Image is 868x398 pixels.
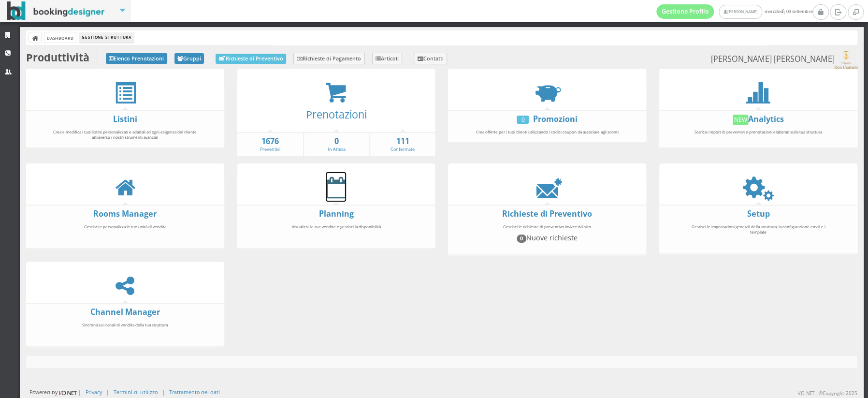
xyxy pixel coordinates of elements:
a: Articoli [372,53,403,64]
div: Visualizza le tue vendite e gestisci la disponibilità [258,220,414,245]
a: Contatti [414,53,447,64]
a: Termini di utilizzo [114,388,158,396]
a: Privacy [86,388,102,396]
small: [PERSON_NAME] [PERSON_NAME] [710,51,857,69]
div: Gestisci le richieste di preventivo inviate dal sito [469,220,625,251]
a: NewAnalytics [733,114,784,124]
a: Rooms Manager [93,208,157,219]
a: Elenco Prenotazioni [106,53,167,64]
a: 0In Attesa [304,136,369,153]
strong: 0 [304,136,369,147]
a: Setup [747,208,769,219]
a: Promozioni [533,114,578,124]
strong: 111 [370,136,435,147]
div: New [733,115,748,125]
a: Richieste di Preventivo [502,208,592,219]
a: Listini [113,114,137,124]
a: Gruppi [174,53,204,64]
div: 0 [517,116,529,124]
h4: Nuove richieste [473,234,621,242]
li: Gestione Struttura [79,32,133,43]
a: Prenotazioni [305,107,366,121]
div: Powered by | [29,388,81,397]
a: Richieste di Preventivo [216,54,286,64]
div: Crea offerte per i tuoi clienti utilizzando i codici coupon da associare agli sconti [469,125,625,139]
span: 0 [517,235,526,242]
b: Produttività [26,50,89,64]
div: Crea e modifica i tuoi listini personalizzati e adattali ad ogni esigenza del cliente attraverso ... [47,125,203,145]
div: | [106,388,109,396]
img: BookingDesigner.com [7,1,105,20]
div: Scarica i report di preventivi e prenotazioni elaborati sulla tua struttura [680,125,837,145]
div: Sincronizza i canali di vendita della tua struttura [47,318,203,343]
a: Channel Manager [90,307,160,317]
strong: 1676 [237,136,304,147]
span: mercoledì, 03 settembre [656,4,812,19]
img: ionet_small_logo.png [58,389,78,397]
a: 1676Preventivi [237,136,304,153]
a: [PERSON_NAME] [719,5,762,19]
a: Planning [318,208,353,219]
div: Gestisci le impostazioni generali della struttura, la configurazione email e i template [680,220,837,251]
img: c17ce5f8a98d11e9805da647fc135771.png [834,51,857,69]
a: 111Confermate [370,136,435,153]
a: Dashboard [44,32,76,43]
div: | [162,388,165,396]
div: Gestisci e personalizza le tue unità di vendita [47,220,203,245]
a: Gestione Profilo [656,4,714,19]
a: Richieste di Pagamento [293,53,365,64]
a: Trattamento dei dati [169,388,220,396]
